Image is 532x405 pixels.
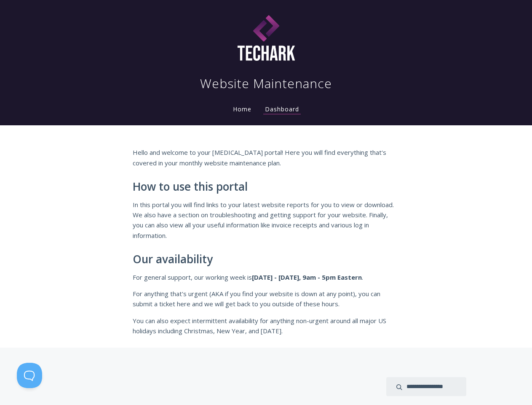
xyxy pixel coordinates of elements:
[252,273,362,281] strong: [DATE] - [DATE], 9am - 5pm Eastern
[200,75,332,92] h1: Website Maintenance
[133,316,400,336] p: You can also expect intermittent availability for anything non-urgent around all major US holiday...
[133,147,400,168] p: Hello and welcome to your [MEDICAL_DATA] portal! Here you will find everything that's covered in ...
[231,105,253,113] a: Home
[133,200,400,241] p: In this portal you will find links to your latest website reports for you to view or download. We...
[133,272,400,282] p: For general support, our working week is .
[133,181,400,193] h2: How to use this portal
[17,363,42,388] iframe: Toggle Customer Support
[263,105,301,114] a: Dashboard
[386,377,466,396] input: search input
[133,253,400,266] h2: Our availability
[133,289,400,309] p: For anything that's urgent (AKA if you find your website is down at any point), you can submit a ...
